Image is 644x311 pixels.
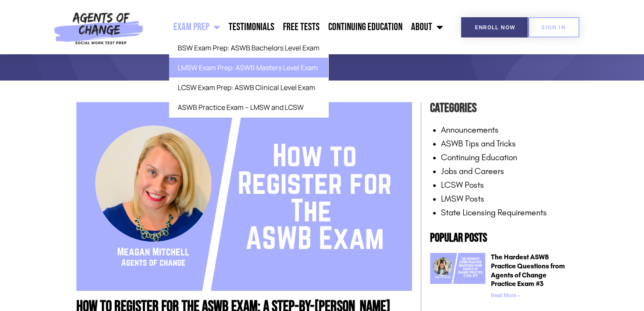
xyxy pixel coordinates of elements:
img: The Hardest ASWB Practice Questions from Agents of Change Practice Exam #3 [430,253,485,284]
a: LCSW Exam Prep: ASWB Clinical Level Exam [169,78,328,97]
a: Jobs and Careers [441,166,504,176]
a: The Hardest ASWB Practice Questions from Agents of Change Practice Exam #3 [430,253,485,302]
a: The Hardest ASWB Practice Questions from Agents of Change Practice Exam #3 [491,253,565,288]
a: LCSW Posts [441,180,484,190]
h2: Popular Posts [430,232,568,244]
a: LMSW Posts [441,193,484,204]
a: Free Tests [279,16,324,38]
a: ASWB Practice Exam – LMSW and LCSW [169,97,328,117]
a: About [407,16,447,38]
span: Enroll Now [475,25,515,30]
a: SIGN IN [528,17,579,37]
a: Announcements [441,124,499,135]
a: Read more about The Hardest ASWB Practice Questions from Agents of Change Practice Exam #3 [491,292,520,299]
a: ASWB Tips and Tricks [441,138,516,149]
ul: Exam Prep [169,38,328,117]
a: Continuing Education [324,16,407,38]
a: Enroll Now [461,17,529,37]
a: Continuing Education [441,152,517,162]
nav: Menu [148,16,447,38]
h4: Categories [430,98,568,118]
a: BSW Exam Prep: ASWB Bachelors Level Exam [169,38,328,58]
a: State Licensing Requirements [441,207,547,218]
a: Testimonials [224,16,279,38]
a: LMSW Exam Prep: ASWB Masters Level Exam [169,58,328,78]
a: Exam Prep [169,16,224,38]
span: SIGN IN [541,25,565,30]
